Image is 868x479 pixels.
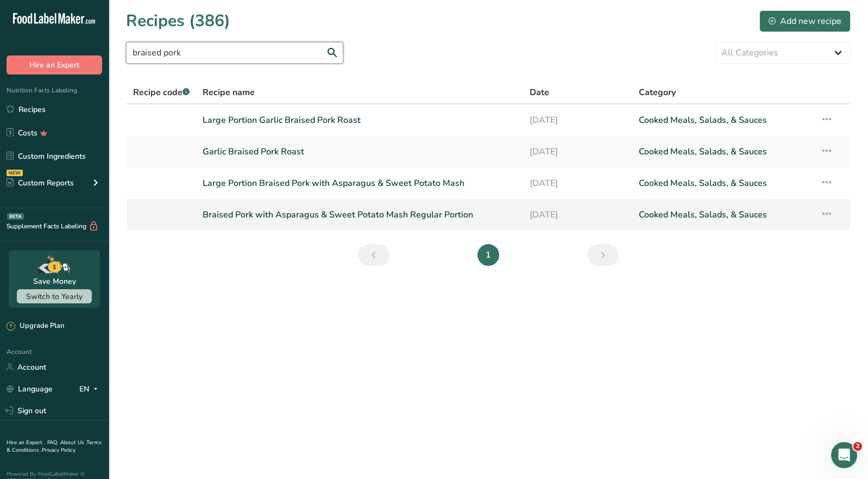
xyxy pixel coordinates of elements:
input: Search for recipe [126,42,343,64]
a: Cooked Meals, Salads, & Sauces [639,203,807,226]
span: Date [530,86,549,99]
a: Large Portion Garlic Braised Pork Roast [203,109,517,132]
a: About Us . [60,439,86,446]
a: Hire an Expert . [7,439,45,446]
a: [DATE] [530,172,626,195]
div: Custom Reports [7,177,74,189]
button: Switch to Yearly [17,289,92,303]
div: Upgrade Plan [7,321,64,332]
div: EN [79,382,102,395]
a: Next page [587,244,619,266]
h1: Recipes (386) [126,9,230,33]
button: Add new recipe [759,10,851,32]
a: Language [7,380,53,399]
a: Previous page [358,244,389,266]
a: Cooked Meals, Salads, & Sauces [639,140,807,163]
span: Recipe code [133,86,190,98]
a: [DATE] [530,140,626,163]
a: Braised Pork with Asparagus & Sweet Potato Mash Regular Portion [203,203,517,226]
a: FAQ . [47,439,60,446]
span: Recipe name [203,86,255,99]
a: Cooked Meals, Salads, & Sauces [639,172,807,195]
div: Save Money [33,276,76,287]
a: Privacy Policy [42,446,76,454]
a: Terms & Conditions . [7,439,102,454]
iframe: Intercom live chat [831,442,857,468]
span: Switch to Yearly [26,291,83,302]
a: [DATE] [530,109,626,132]
span: 2 [853,442,862,451]
span: Category [639,86,676,99]
div: BETA [7,213,24,220]
a: Cooked Meals, Salads, & Sauces [639,109,807,132]
a: Garlic Braised Pork Roast [203,140,517,163]
a: [DATE] [530,203,626,226]
div: NEW [7,170,23,176]
button: Hire an Expert [7,55,102,74]
div: Add new recipe [769,15,841,28]
a: Large Portion Braised Pork with Asparagus & Sweet Potato Mash [203,172,517,195]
